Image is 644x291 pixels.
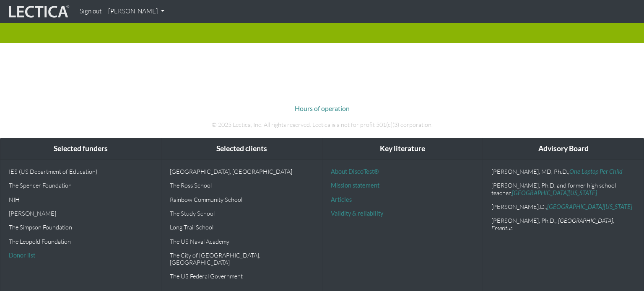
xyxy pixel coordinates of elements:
[170,210,314,217] p: The Study School
[0,138,161,160] div: Selected funders
[331,182,379,189] a: Mission statement
[170,182,314,189] p: The Ross School
[9,252,35,259] a: Donor list
[9,168,153,175] p: IES (US Department of Education)
[491,203,635,210] p: [PERSON_NAME].D.,
[170,238,314,245] p: The US Naval Academy
[322,138,483,160] div: Key literature
[569,168,623,175] a: One Laptop Per Child
[170,252,314,266] p: The City of [GEOGRAPHIC_DATA], [GEOGRAPHIC_DATA]
[9,224,153,231] p: The Simpson Foundation
[170,196,314,203] p: Rainbow Community School
[89,120,555,129] p: © 2025 Lectica, Inc. All rights reserved. Lectica is a not for profit 501(c)(3) corporation.
[105,3,168,20] a: [PERSON_NAME]
[9,196,153,203] p: NIH
[491,168,635,175] p: [PERSON_NAME], MD, Ph.D.,
[483,138,644,160] div: Advisory Board
[7,4,70,20] img: lecticalive
[331,168,379,175] a: About DiscoTest®
[547,203,632,210] a: [GEOGRAPHIC_DATA][US_STATE]
[170,224,314,231] p: Long Trail School
[9,210,153,217] p: [PERSON_NAME]
[76,3,105,20] a: Sign out
[331,196,352,203] a: Articles
[9,182,153,189] p: The Spencer Foundation
[295,104,350,112] a: Hours of operation
[331,210,383,217] a: Validity & reliability
[9,238,153,245] p: The Leopold Foundation
[170,168,314,175] p: [GEOGRAPHIC_DATA], [GEOGRAPHIC_DATA]
[491,217,614,231] em: , [GEOGRAPHIC_DATA], Emeritus
[491,182,635,196] p: [PERSON_NAME], Ph.D. and former high school teacher,
[512,189,597,196] a: [GEOGRAPHIC_DATA][US_STATE]
[161,138,322,160] div: Selected clients
[170,273,314,280] p: The US Federal Government
[491,217,635,232] p: [PERSON_NAME], Ph.D.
